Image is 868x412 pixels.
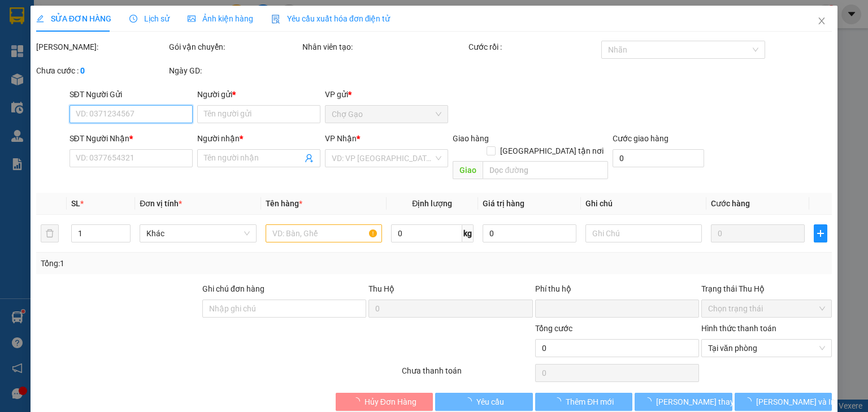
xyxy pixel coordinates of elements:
[535,393,633,411] button: Thêm ĐH mới
[188,15,196,23] span: picture
[71,199,80,208] span: SL
[36,15,44,23] span: edit
[129,14,170,23] span: Lịch sử
[332,106,441,123] span: Chợ Gạo
[36,64,167,77] div: Chưa cước :
[53,54,206,73] text: CGTLT1510250060
[70,88,193,101] div: SĐT Người Gửi
[711,199,750,208] span: Cước hàng
[453,134,489,143] span: Giao hàng
[197,88,320,101] div: Người gửi
[412,199,452,208] span: Định lượng
[462,224,474,242] span: kg
[708,340,825,357] span: Tại văn phòng
[535,324,572,333] span: Tổng cước
[613,134,669,143] label: Cước giao hàng
[188,14,253,23] span: Ảnh kiện hàng
[701,283,832,295] div: Trạng thái Thu Hộ
[129,15,137,23] span: clock-circle
[483,199,524,208] span: Giá trị hàng
[701,324,776,333] label: Hình thức thanh toán
[352,397,364,405] span: loading
[305,154,314,163] span: user-add
[202,284,264,293] label: Ghi chú đơn hàng
[6,81,251,111] div: Chợ Gạo
[266,224,382,242] input: VD: Bàn, Ghế
[476,396,504,408] span: Yêu cầu
[635,393,732,411] button: [PERSON_NAME] thay đổi
[197,132,320,145] div: Người nhận
[806,6,837,37] button: Close
[744,397,756,405] span: loading
[80,66,85,75] b: 0
[735,393,832,411] button: [PERSON_NAME] và In
[814,229,827,238] span: plus
[585,224,702,242] input: Ghi Chú
[36,14,111,23] span: SỬA ĐƠN HÀNG
[553,397,566,405] span: loading
[169,41,300,53] div: Gói vận chuyển:
[566,396,614,408] span: Thêm ĐH mới
[401,365,533,384] div: Chưa thanh toán
[483,161,608,179] input: Dọc đường
[202,300,366,318] input: Ghi chú đơn hàng
[368,284,394,293] span: Thu Hộ
[644,397,656,405] span: loading
[36,41,167,53] div: [PERSON_NAME]:
[453,161,483,179] span: Giao
[814,224,827,242] button: plus
[435,393,533,411] button: Yêu cầu
[70,132,193,145] div: SĐT Người Nhận
[325,134,357,143] span: VP Nhận
[756,396,835,408] span: [PERSON_NAME] và In
[41,257,336,270] div: Tổng: 1
[41,224,59,242] button: delete
[711,224,805,242] input: 0
[146,225,249,242] span: Khác
[468,41,599,53] div: Cước rồi :
[302,41,466,53] div: Nhân viên tạo:
[364,396,416,408] span: Hủy Đơn Hàng
[817,16,826,25] span: close
[271,15,280,24] img: icon
[656,396,747,408] span: [PERSON_NAME] thay đổi
[708,300,825,317] span: Chọn trạng thái
[271,14,390,23] span: Yêu cầu xuất hóa đơn điện tử
[325,88,448,101] div: VP gửi
[613,149,704,167] input: Cước giao hàng
[169,64,300,77] div: Ngày GD:
[581,193,706,215] th: Ghi chú
[535,283,699,300] div: Phí thu hộ
[140,199,182,208] span: Đơn vị tính
[336,393,433,411] button: Hủy Đơn Hàng
[464,397,476,405] span: loading
[266,199,302,208] span: Tên hàng
[496,145,608,157] span: [GEOGRAPHIC_DATA] tận nơi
